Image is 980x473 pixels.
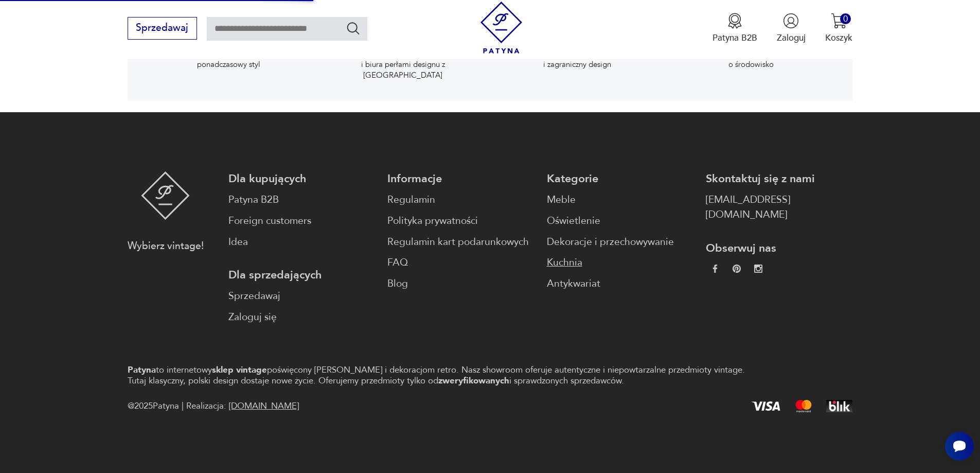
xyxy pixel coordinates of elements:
p: Zaloguj [777,32,806,44]
a: Antykwariat [547,276,693,291]
button: Zaloguj [777,13,806,44]
p: Patyna B2B [712,32,757,44]
a: Ikona medaluPatyna B2B [712,13,757,44]
strong: zweryfikowanych [438,375,509,387]
img: da9060093f698e4c3cedc1453eec5031.webp [711,265,719,273]
p: Dla kupujących [228,171,375,186]
div: | [182,399,184,414]
img: Ikonka użytkownika [783,13,799,29]
p: Obserwuj nas [706,241,852,256]
a: Patyna B2B [228,192,375,207]
button: Sprzedawaj [128,17,197,40]
p: Dla sprzedających [228,268,375,283]
strong: sklep vintage [212,364,267,376]
a: Zaloguj się [228,310,375,325]
p: Skontaktuj się z nami [706,171,852,186]
strong: Patyna [128,364,156,376]
button: Szukaj [346,21,361,36]
span: Realizacja: [186,399,299,414]
img: BLIK [826,400,852,412]
p: w których zaklęty jest ponadczasowy styl [172,49,286,70]
p: wybierając vintage, dbasz o środowisko [694,49,808,70]
img: Visa [752,401,780,411]
a: Idea [228,235,375,250]
img: Mastercard [795,400,812,412]
a: Polityka prywatności [387,214,534,229]
p: to internetowy poświęcony [PERSON_NAME] i dekoracjom retro. Nasz showroom oferuje autentyczne i n... [128,364,760,387]
img: Patyna - sklep z meblami i dekoracjami vintage [475,2,527,54]
a: Regulamin kart podarunkowych [387,235,534,250]
img: c2fd9cf7f39615d9d6839a72ae8e59e5.webp [754,265,762,273]
div: 0 [840,13,851,24]
p: którzy urządzili swoje domy i biura perłami designu z [GEOGRAPHIC_DATA] [346,49,459,80]
img: 37d27d81a828e637adc9f9cb2e3d3a8a.webp [733,265,741,273]
img: Patyna - sklep z meblami i dekoracjami vintage [141,171,190,220]
span: @ 2025 Patyna [128,399,179,414]
p: Wybierz vintage! [128,239,204,254]
a: Regulamin [387,192,534,207]
p: Kategorie [547,171,693,186]
a: [EMAIL_ADDRESS][DOMAIN_NAME] [706,192,852,222]
p: Informacje [387,171,534,186]
a: Blog [387,276,534,291]
iframe: Smartsupp widget button [945,432,974,461]
img: Ikona koszyka [831,13,847,29]
a: [DOMAIN_NAME] [229,400,299,412]
a: Kuchnia [547,255,693,270]
a: Foreign customers [228,214,375,229]
img: Ikona medalu [727,13,743,29]
button: Patyna B2B [712,13,757,44]
a: Dekoracje i przechowywanie [547,235,693,250]
a: Sprzedawaj [128,25,197,33]
a: Oświetlenie [547,214,693,229]
button: 0Koszyk [825,13,852,44]
p: odkrywaj topowy polski i zagraniczny design [521,49,634,70]
a: Sprzedawaj [228,289,375,304]
a: Meble [547,192,693,207]
p: Koszyk [825,32,852,44]
a: FAQ [387,255,534,270]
